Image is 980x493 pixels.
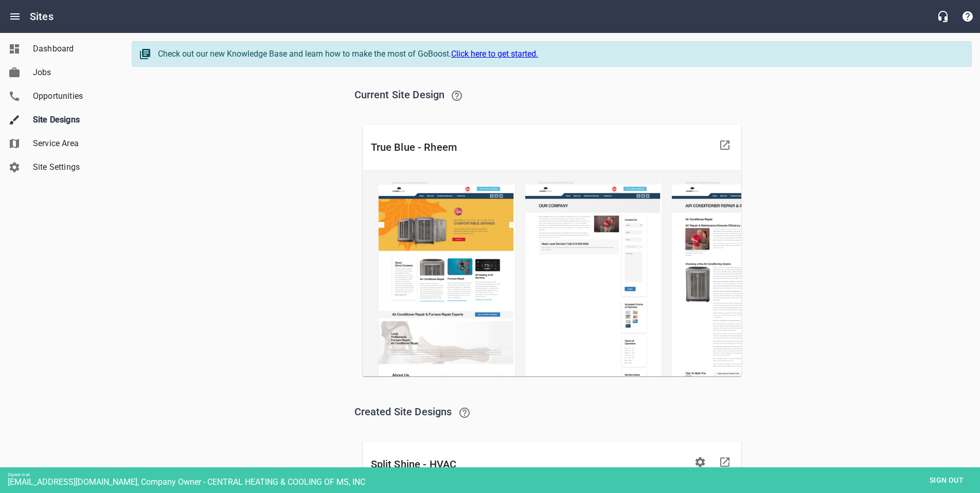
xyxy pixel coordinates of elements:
[30,8,54,25] h6: Sites
[671,181,809,455] img: true-blue-rheem-air-conditioning.png
[712,450,737,474] a: Visit Site
[33,66,111,79] span: Jobs
[688,450,712,474] button: Edit Site Settings
[8,477,980,487] div: [EMAIL_ADDRESS][DOMAIN_NAME], Company Owner - CENTRAL HEATING & COOLING OF MS, INC
[3,4,27,29] button: Open drawer
[371,139,712,155] h6: True Blue - Rheem
[925,474,968,487] span: Sign out
[33,114,111,126] span: Site Designs
[452,400,477,425] a: Learn about switching Site Designs
[444,83,469,108] a: Learn about our recommended Site updates
[712,133,737,157] a: Visit Site
[354,400,750,425] h6: Created Site Designs
[371,456,688,472] h6: Split Shine - HVAC
[931,4,955,29] button: Live Chat
[8,472,980,477] div: Signed in as
[158,48,961,60] div: Check out our new Knowledge Base and learn how to make the most of GoBoost.
[525,181,662,455] img: true-blue-rheem-about-us.png
[33,137,111,150] span: Service Area
[354,83,750,108] h6: Current Site Design
[955,4,980,29] button: Support Portal
[33,43,111,55] span: Dashboard
[33,161,111,173] span: Site Settings
[33,90,111,102] span: Opportunities
[921,471,972,490] button: Sign out
[451,49,538,59] a: Click here to get started.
